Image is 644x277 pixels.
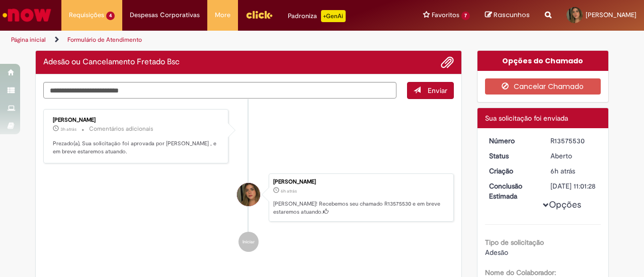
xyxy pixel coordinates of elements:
[53,140,220,155] p: Prezado(a), Sua solicitação foi aprovada por [PERSON_NAME] , e em breve estaremos atuando.
[485,248,508,257] span: Adesão
[8,31,422,49] ul: Trilhas de página
[273,200,448,216] p: [PERSON_NAME]! Recebemos seu chamado R13575530 e em breve estaremos atuando.
[485,238,544,247] b: Tipo de solicitação
[485,114,568,123] span: Sua solicitação foi enviada
[67,36,142,44] a: Formulário de Atendimento
[485,268,556,277] b: Nome do Colaborador:
[550,166,575,175] time: 29/09/2025 10:01:33
[550,151,597,161] div: Aberto
[550,166,597,176] div: 29/09/2025 10:01:33
[281,188,297,194] time: 29/09/2025 10:01:33
[69,10,104,20] span: Requisições
[237,183,260,206] div: Luana Ramos Bertolini
[485,11,530,20] a: Rascunhos
[288,10,346,22] div: Padroniza
[89,125,153,133] small: Comentários adicionais
[1,5,53,25] img: ServiceNow
[550,181,597,191] div: [DATE] 11:01:28
[43,99,454,262] ul: Histórico de tíquete
[11,36,46,44] a: Página inicial
[477,51,609,71] div: Opções do Chamado
[53,117,220,123] div: [PERSON_NAME]
[43,58,180,67] h2: Adesão ou Cancelamento Fretado Bsc Histórico de tíquete
[586,11,636,19] span: [PERSON_NAME]
[550,166,575,175] span: 6h atrás
[60,126,76,132] time: 29/09/2025 13:01:28
[441,56,454,69] button: Adicionar anexos
[428,86,447,95] span: Enviar
[461,12,470,20] span: 7
[481,151,543,161] dt: Status
[321,10,346,22] p: +GenAi
[485,78,601,95] button: Cancelar Chamado
[432,10,459,20] span: Favoritos
[43,173,454,222] li: Luana Ramos Bertolini
[494,10,530,20] span: Rascunhos
[215,10,230,20] span: More
[60,126,76,132] span: 3h atrás
[407,82,454,99] button: Enviar
[481,166,543,176] dt: Criação
[281,188,297,194] span: 6h atrás
[481,136,543,146] dt: Número
[273,179,448,185] div: [PERSON_NAME]
[43,82,396,99] textarea: Digite sua mensagem aqui...
[106,12,115,20] span: 4
[481,181,543,201] dt: Conclusão Estimada
[130,10,200,20] span: Despesas Corporativas
[246,7,273,22] img: click_logo_yellow_360x200.png
[550,136,597,146] div: R13575530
